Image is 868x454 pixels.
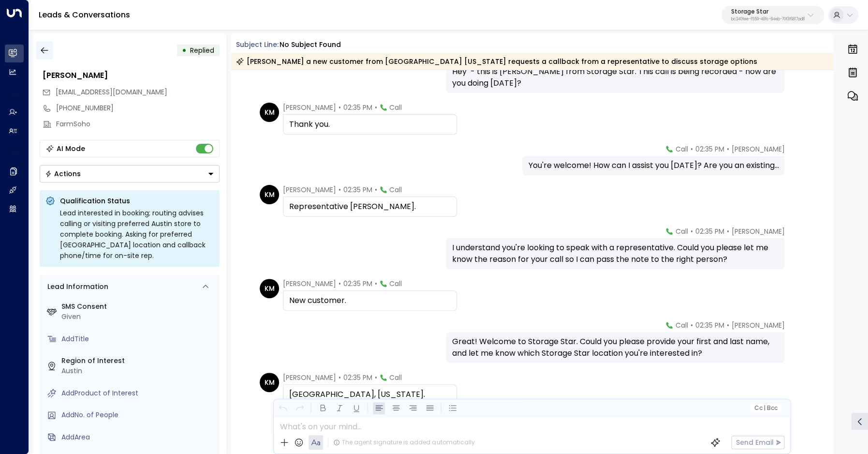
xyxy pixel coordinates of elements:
[289,295,451,306] div: New customer.
[277,402,289,414] button: Undo
[528,160,779,171] div: You're welcome! How can I assist you [DATE]? Are you an existing...
[389,373,402,382] span: Call
[690,227,692,236] span: •
[695,144,724,154] span: 02:35 PM
[452,66,779,89] div: Hey - this is [PERSON_NAME] from Storage Star. This call is being recorded - how are you doing [D...
[343,279,372,288] span: 02:35 PM
[338,373,341,382] span: •
[283,373,336,382] span: [PERSON_NAME]
[726,144,729,154] span: •
[452,242,779,265] div: I understand you're looking to speak with a representative. Could you please let me know the reas...
[375,279,377,288] span: •
[260,373,279,392] div: KM
[60,208,214,261] div: Lead interested in booking; routing advises calling or visiting preferred Austin store to complet...
[764,405,765,411] span: |
[56,119,220,129] div: FarmSoho
[343,373,372,382] span: 02:35 PM
[788,144,808,164] img: 120_headshot.jpg
[289,201,451,212] div: Representative [PERSON_NAME].
[675,144,688,154] span: Call
[731,17,805,21] p: bc340fee-f559-48fc-84eb-70f3f6817ad8
[182,42,187,59] div: •
[375,185,377,195] span: •
[375,103,377,112] span: •
[56,87,167,97] span: [EMAIL_ADDRESS][DOMAIN_NAME]
[283,185,336,195] span: [PERSON_NAME]
[788,227,808,246] img: 120_headshot.jpg
[61,312,216,322] div: Given
[190,45,214,55] span: Replied
[283,103,336,112] span: [PERSON_NAME]
[788,414,808,434] img: 120_headshot.jpg
[333,438,474,447] div: The agent signature is added automatically
[675,320,688,330] span: Call
[675,227,688,236] span: Call
[343,185,372,195] span: 02:35 PM
[61,302,216,312] label: SMS Consent
[338,279,341,288] span: •
[61,410,216,420] div: AddNo. of People
[389,279,402,288] span: Call
[56,87,167,97] span: Prgolden@aol.com
[45,169,81,178] div: Actions
[754,405,778,411] span: Cc Bcc
[690,144,692,154] span: •
[695,320,724,330] span: 02:35 PM
[721,6,824,24] button: Storage Starbc340fee-f559-48fc-84eb-70f3f6817ad8
[338,103,341,112] span: •
[283,279,336,288] span: [PERSON_NAME]
[750,404,781,413] button: Cc|Bcc
[57,144,85,153] div: AI Mode
[389,185,402,195] span: Call
[695,227,724,236] span: 02:35 PM
[260,103,279,122] div: KM
[289,389,451,400] div: [GEOGRAPHIC_DATA], [US_STATE].
[726,227,729,236] span: •
[40,165,220,182] div: Button group with a nested menu
[731,9,805,15] p: Storage Star
[61,366,216,376] div: Austin
[44,282,108,292] div: Lead Information
[61,356,216,366] label: Region of Interest
[343,103,372,112] span: 02:35 PM
[39,9,130,20] a: Leads & Conversations
[338,185,341,195] span: •
[260,185,279,204] div: KM
[294,402,306,414] button: Redo
[60,196,214,206] p: Qualification Status
[61,388,216,398] div: AddProduct of Interest
[260,279,279,298] div: KM
[236,57,757,66] div: [PERSON_NAME] a new customer from [GEOGRAPHIC_DATA] [US_STATE] requests a callback from a represe...
[236,40,279,49] span: Subject Line:
[61,432,216,442] div: AddArea
[731,227,784,236] span: [PERSON_NAME]
[452,336,779,359] div: Great! Welcome to Storage Star. Could you please provide your first and last name, and let me kno...
[726,320,729,330] span: •
[280,40,341,50] div: No subject found
[289,119,451,130] div: Thank you.
[690,320,692,330] span: •
[788,320,808,340] img: 120_headshot.jpg
[43,70,220,81] div: [PERSON_NAME]
[731,144,784,154] span: [PERSON_NAME]
[389,103,402,112] span: Call
[40,165,220,182] button: Actions
[61,334,216,344] div: AddTitle
[731,320,784,330] span: [PERSON_NAME]
[56,103,220,113] div: [PHONE_NUMBER]
[375,373,377,382] span: •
